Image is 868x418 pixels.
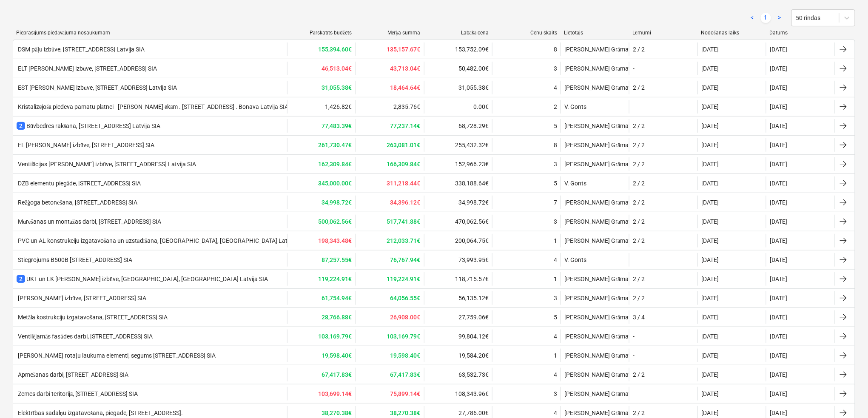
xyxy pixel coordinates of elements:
b: 103,169.79€ [387,333,421,340]
b: 103,699.14€ [319,390,352,397]
div: 2 / 2 [633,276,645,282]
div: 1 [554,237,557,244]
div: Lietotājs [564,30,626,36]
b: 18,464.64€ [390,84,421,91]
div: [DATE] [770,314,787,321]
div: ELT [PERSON_NAME] izbūve, [STREET_ADDRESS] SIA [17,65,157,72]
div: 56,135.12€ [424,291,492,305]
div: 200,064.75€ [424,234,492,247]
div: 8 [554,46,557,53]
div: [DATE] [770,161,787,168]
b: 67,417.83€ [390,371,421,378]
div: Zemes darbi teritorijā, [STREET_ADDRESS] SIA [17,390,138,398]
div: - [633,352,635,359]
div: DSM pāļu izbūve, [STREET_ADDRESS] Latvija SIA [17,46,145,53]
div: [DATE] [701,65,719,72]
div: [DATE] [701,409,719,416]
div: - [633,65,635,72]
div: Cenu skaits [496,30,558,36]
b: 28,766.88€ [322,314,352,321]
div: [DATE] [701,161,719,168]
div: PVC un AL konstrukciju izgatavošana un uzstādīšana, [GEOGRAPHIC_DATA], [GEOGRAPHIC_DATA] Latvija SIA [17,237,307,245]
div: Labākā cena [427,30,489,36]
div: 2 / 2 [633,218,645,225]
div: 4 [554,84,557,91]
div: [DATE] [701,295,719,301]
b: 119,224.91€ [319,276,352,282]
div: [PERSON_NAME] Grāmatnieks [561,291,629,305]
div: DZB elementu piegāde, [STREET_ADDRESS] SIA [17,180,141,187]
div: [DATE] [770,237,787,244]
div: Nodošanas laiks [701,30,763,36]
div: [PERSON_NAME] izbūve, [STREET_ADDRESS] SIA [17,295,146,302]
div: 255,432.32€ [424,138,492,152]
div: 2 / 2 [633,84,645,91]
div: 0.00€ [424,100,492,114]
div: Elektrības sadalņu izgatavošana, piegade, [STREET_ADDRESS]. [17,409,183,417]
div: [PERSON_NAME] Grāmatnieks [561,43,629,56]
div: 108,343.96€ [424,387,492,401]
div: 2 / 2 [633,371,645,378]
div: 2 / 2 [633,199,645,206]
div: [PERSON_NAME] Grāmatnieks [561,215,629,228]
div: 1 [554,352,557,359]
div: Mūrēšanas un montāžas darbi, [STREET_ADDRESS] SIA [17,218,161,225]
b: 43,713.04€ [390,65,421,72]
div: 3 / 4 [633,314,645,321]
b: 77,237.14€ [390,122,421,129]
b: 46,513.04€ [322,65,352,72]
span: 2 [17,275,25,283]
div: 3 [554,161,557,168]
b: 135,157.67€ [387,46,421,53]
div: [DATE] [770,333,787,340]
div: 2 [554,103,557,110]
div: [DATE] [770,409,787,416]
b: 263,081.01€ [387,142,421,148]
div: UKT un LK [PERSON_NAME] izbūve, [GEOGRAPHIC_DATA], [GEOGRAPHIC_DATA] Latvija SIA [17,275,268,283]
div: 31,055.38€ [424,81,492,94]
iframe: Chat Widget [825,377,868,418]
div: [DATE] [770,390,787,397]
div: Lēmumi [633,30,694,36]
div: Metāla kostrukciju izgatavošana, [STREET_ADDRESS] SIA [17,314,168,321]
div: 73,993.95€ [424,253,492,267]
div: [DATE] [701,142,719,148]
div: [PERSON_NAME] Grāmatnieks [561,138,629,152]
div: 2,835.76€ [356,100,424,114]
b: 19,598.40€ [322,352,352,359]
div: 2 / 2 [633,180,645,187]
div: [PERSON_NAME] Grāmatnieks [561,81,629,94]
b: 311,218.44€ [387,180,421,187]
b: 26,908.00€ [390,314,421,321]
b: 31,055.38€ [322,84,352,91]
div: [DATE] [770,218,787,225]
b: 38,270.38€ [322,409,352,416]
div: [DATE] [701,314,719,321]
div: 2 / 2 [633,409,645,416]
div: 1 [554,276,557,282]
div: [PERSON_NAME] Grāmatnieks [561,330,629,343]
b: 166,309.84€ [387,161,421,168]
div: 19,584.20€ [424,349,492,362]
b: 345,000.00€ [319,180,352,187]
div: Stiegrojums B500B [STREET_ADDRESS] SIA [17,256,132,263]
div: [DATE] [770,256,787,263]
div: 8 [554,142,557,148]
div: 153,752.09€ [424,43,492,56]
div: EL [PERSON_NAME] izbūve, [STREET_ADDRESS] SIA [17,142,154,149]
div: 4 [554,256,557,263]
div: 338,188.64€ [424,176,492,190]
b: 34,998.72€ [322,199,352,206]
div: 63,532.73€ [424,368,492,381]
b: 38,270.38€ [390,409,421,416]
div: 3 [554,218,557,225]
a: Previous page [747,13,757,23]
div: V. Gonts [561,253,629,267]
div: [DATE] [770,276,787,282]
div: 34,998.72€ [424,196,492,209]
div: [DATE] [770,65,787,72]
b: 64,056.55€ [390,295,421,301]
div: Režģoga betonēšana, [STREET_ADDRESS] SIA [17,199,137,206]
div: Būvbedres rakšana, [STREET_ADDRESS] Latvija SIA [17,122,160,130]
div: - [633,390,635,397]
